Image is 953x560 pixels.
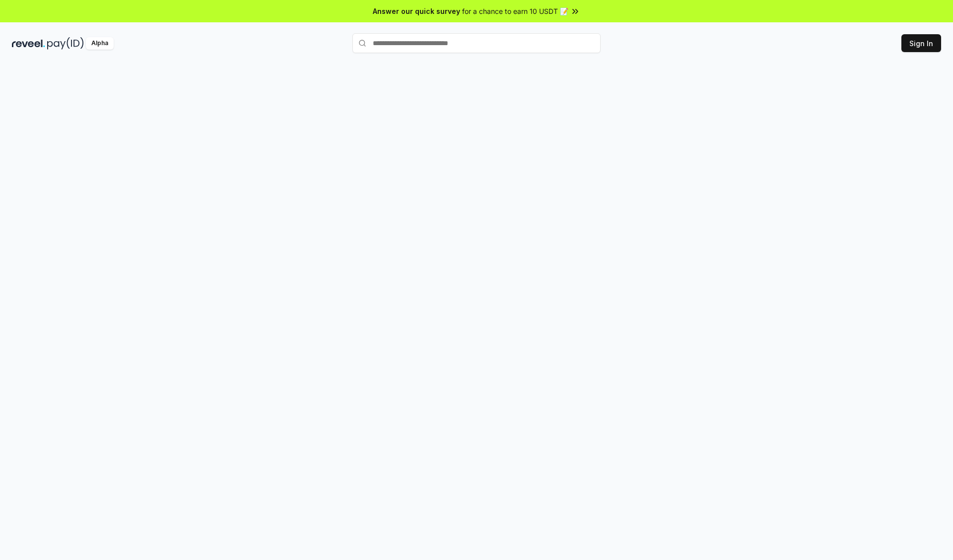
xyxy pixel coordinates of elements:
span: Answer our quick survey [373,6,460,16]
img: pay_id [47,37,84,50]
button: Sign In [901,34,941,52]
img: reveel_dark [12,37,45,50]
span: for a chance to earn 10 USDT 📝 [462,6,568,16]
div: Alpha [86,37,114,50]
